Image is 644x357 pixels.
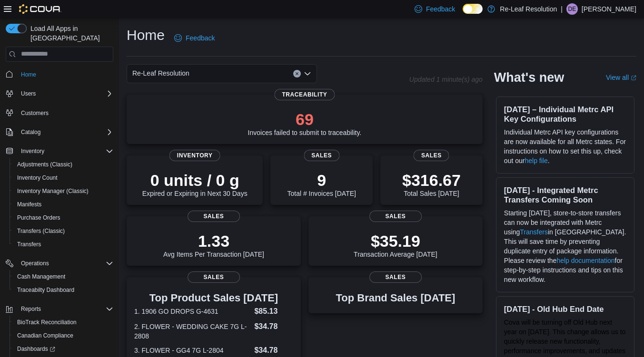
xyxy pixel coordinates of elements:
h3: [DATE] - Old Hub End Date [504,304,626,314]
div: Expired or Expiring in Next 30 Days [142,171,248,197]
a: Purchase Orders [13,212,64,223]
dt: 1. 1906 GO DROPS G-4631 [134,307,250,316]
span: Catalog [17,126,113,138]
a: Transfers (Classic) [13,225,69,237]
div: Avg Items Per Transaction [DATE] [163,232,264,258]
span: Traceabilty Dashboard [13,284,113,296]
p: Starting [DATE], store-to-store transfers can now be integrated with Metrc using in [GEOGRAPHIC_D... [504,208,626,284]
button: Traceabilty Dashboard [10,283,117,297]
dd: $34.78 [254,321,293,332]
button: Clear input [293,70,301,77]
span: Traceabilty Dashboard [17,286,74,294]
p: $316.67 [402,171,461,190]
a: help file [525,157,547,164]
span: Sales [369,211,422,222]
span: BioTrack Reconciliation [17,318,77,326]
button: Purchase Orders [10,211,117,224]
a: Dashboards [13,343,59,355]
button: Catalog [17,126,44,138]
dt: 2. FLOWER - WEDDING CAKE 7G L-2808 [134,322,250,341]
a: Dashboards [10,342,117,356]
span: Traceability [274,89,335,100]
div: Transaction Average [DATE] [354,232,437,258]
span: Sales [414,150,449,161]
dd: $34.78 [254,345,293,356]
span: Users [21,90,36,97]
a: Canadian Compliance [13,330,77,341]
button: BioTrack Reconciliation [10,316,117,329]
span: Reports [21,305,41,313]
span: Dashboards [17,345,55,353]
span: Inventory [21,147,44,155]
a: Feedback [170,29,218,48]
a: Transfers [13,239,45,250]
button: Reports [17,303,45,315]
button: Cash Management [10,270,117,283]
span: Operations [17,258,113,269]
dd: $85.13 [254,306,293,317]
span: BioTrack Reconciliation [13,317,113,328]
a: Inventory Count [13,172,61,183]
p: [PERSON_NAME] [582,3,636,15]
span: DE [568,3,576,15]
span: Inventory [17,145,113,157]
a: Inventory Manager (Classic) [13,185,92,197]
span: Manifests [13,199,113,210]
span: Transfers (Classic) [17,227,65,235]
button: Users [2,87,117,100]
dt: 3. FLOWER - GG4 7G L-2804 [134,346,250,355]
span: Dashboards [13,343,113,355]
button: Inventory [2,145,117,158]
span: Home [21,71,36,78]
a: Customers [17,107,52,119]
button: Inventory Manager (Classic) [10,184,117,198]
h3: [DATE] - Integrated Metrc Transfers Coming Soon [504,185,626,204]
p: Individual Metrc API key configurations are now available for all Metrc states. For instructions ... [504,127,626,165]
img: Cova [19,4,61,14]
button: Customers [2,106,117,120]
div: Donna Epperly [566,3,578,15]
button: Catalog [2,125,117,139]
span: Canadian Compliance [13,330,113,341]
a: Home [17,69,40,80]
h3: Top Product Sales [DATE] [134,292,293,304]
span: Inventory [169,150,220,161]
h2: What's new [494,70,564,85]
span: Customers [21,109,49,117]
a: View allExternal link [606,74,636,81]
span: Re-Leaf Resolution [132,68,189,79]
a: Cash Management [13,271,69,282]
button: Adjustments (Classic) [10,158,117,171]
button: Reports [2,302,117,316]
span: Users [17,88,113,99]
span: Purchase Orders [17,214,60,222]
h1: Home [127,26,165,45]
button: Inventory [17,145,48,157]
button: Canadian Compliance [10,329,117,342]
span: Adjustments (Classic) [13,159,113,170]
p: | [561,3,563,15]
a: Transfers [520,228,548,236]
span: Transfers [17,241,41,248]
span: Feedback [426,4,455,14]
span: Inventory Manager (Classic) [17,187,89,195]
p: 1.33 [163,232,264,251]
button: Manifests [10,198,117,211]
span: Home [17,68,113,80]
span: Manifests [17,201,41,208]
span: Sales [304,150,339,161]
a: help documentation [556,257,614,264]
button: Open list of options [304,70,311,77]
h3: Top Brand Sales [DATE] [336,292,456,304]
span: Load All Apps in [GEOGRAPHIC_DATA] [27,24,113,43]
button: Transfers [10,238,117,251]
a: Manifests [13,199,45,210]
span: Sales [188,211,240,222]
svg: External link [631,75,636,81]
h3: [DATE] – Individual Metrc API Key Configurations [504,105,626,124]
span: Inventory Count [17,174,58,182]
span: Inventory Count [13,172,113,183]
span: Purchase Orders [13,212,113,223]
span: Customers [17,107,113,119]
